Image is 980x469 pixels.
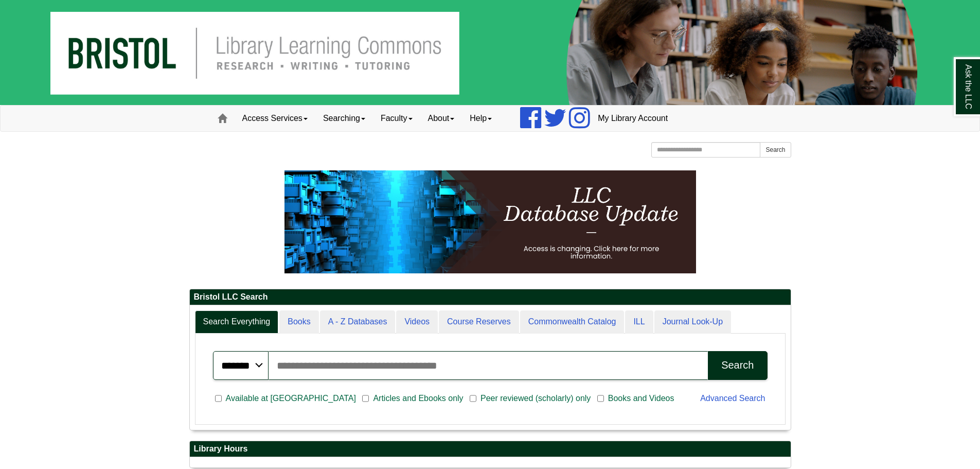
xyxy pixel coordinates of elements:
[420,106,462,131] a: About
[625,310,653,334] a: ILL
[190,289,791,305] h2: Bristol LLC Search
[235,106,315,131] a: Access Services
[708,351,767,380] button: Search
[369,392,467,405] span: Articles and Ebooks only
[373,106,420,131] a: Faculty
[590,106,675,131] a: My Library Account
[520,310,625,334] a: Commonwealth Catalog
[654,310,731,334] a: Journal Look-Up
[362,394,369,403] input: Articles and Ebooks only
[721,359,754,371] div: Search
[470,394,476,403] input: Peer reviewed (scholarly) only
[700,394,765,403] a: Advanced Search
[604,392,679,405] span: Books and Videos
[597,394,604,403] input: Books and Videos
[315,106,373,131] a: Searching
[190,441,791,457] h2: Library Hours
[462,106,500,131] a: Help
[396,310,438,334] a: Videos
[195,310,279,334] a: Search Everything
[439,310,519,334] a: Course Reserves
[279,310,318,334] a: Books
[476,392,595,405] span: Peer reviewed (scholarly) only
[284,170,696,273] img: HTML tutorial
[215,394,222,403] input: Available at [GEOGRAPHIC_DATA]
[222,392,360,405] span: Available at [GEOGRAPHIC_DATA]
[320,310,396,334] a: A - Z Databases
[760,142,791,158] button: Search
